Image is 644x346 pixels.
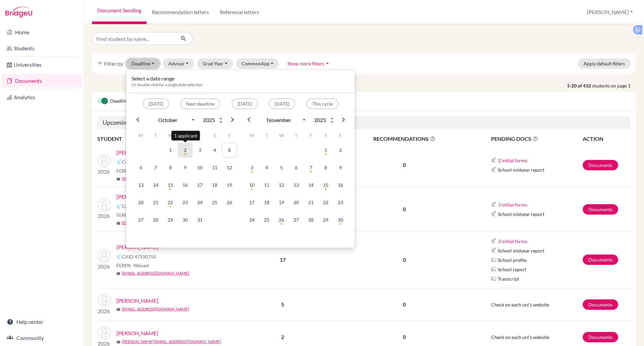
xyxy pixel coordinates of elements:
[491,302,549,307] span: Check on each uni's website
[304,178,318,192] td: 14
[304,128,318,143] th: F
[171,131,200,140] div: 1 applicant
[180,99,220,109] button: Next deadline
[491,211,496,217] img: Common App logo
[193,143,207,158] td: 3
[163,195,178,210] td: 22
[304,213,318,227] td: 28
[178,195,193,210] td: 23
[222,160,237,175] td: 12
[131,75,203,81] h6: Select a date range
[116,212,149,219] span: FERPA
[334,161,475,169] p: 0
[116,272,120,276] span: mail
[148,195,163,210] td: 21
[491,167,496,172] img: Common App logo
[274,195,289,210] td: 19
[259,160,274,175] td: 4
[163,58,195,69] button: Advisor
[245,160,259,175] td: 3
[304,195,318,210] td: 21
[567,82,592,89] strong: 1-20 of 432
[131,263,149,268] span: - Waived
[318,128,333,143] th: S
[116,167,149,174] span: FERPA
[116,307,120,311] span: mail
[116,193,205,201] a: [PERSON_NAME] ([PERSON_NAME])
[333,128,348,143] th: S
[133,160,148,175] td: 6
[491,276,496,281] img: Parchments logo
[583,332,618,342] a: Documents
[122,220,189,226] a: [EMAIL_ADDRESS][DOMAIN_NAME]
[193,195,207,210] td: 24
[193,213,207,227] td: 31
[148,213,163,227] td: 28
[122,270,189,276] a: [EMAIL_ADDRESS][DOMAIN_NAME]
[491,238,496,244] img: Common App logo
[236,58,279,69] button: CommonApp
[148,160,163,175] td: 7
[498,275,519,282] span: Transcript
[318,160,333,175] td: 8
[259,195,274,210] td: 18
[133,178,148,192] td: 13
[163,178,178,192] td: 15
[491,135,582,143] span: PENDING DOCS
[97,61,103,66] i: filter_list
[1,58,82,71] a: Universities
[334,333,475,341] p: 0
[281,334,284,340] b: 2
[131,82,203,87] span: Or double click for a single date selection
[116,297,158,305] a: [PERSON_NAME]
[289,160,304,175] td: 6
[498,266,526,273] span: School report
[498,256,527,264] span: School profile
[222,195,237,210] td: 26
[193,160,207,175] td: 10
[491,267,496,272] img: Parchments logo
[280,256,286,263] b: 17
[583,299,618,310] a: Documents
[110,97,150,105] span: Deadline view is on
[318,213,333,227] td: 29
[122,176,189,182] a: [EMAIL_ADDRESS][DOMAIN_NAME]
[324,60,331,67] i: arrow_drop_up
[491,158,496,163] img: Common App logo
[289,195,304,210] td: 20
[334,205,475,213] p: 0
[116,340,120,344] span: mail
[245,213,259,227] td: 24
[318,178,333,192] td: 15
[207,143,222,158] td: 4
[98,326,111,340] img: Nair, Anjali Bhaskar
[116,254,122,259] img: Common App logo
[116,329,158,337] a: [PERSON_NAME]
[104,60,123,67] span: Filter by
[491,248,496,253] img: Common App logo
[193,178,207,192] td: 17
[274,160,289,175] td: 5
[245,128,259,143] th: M
[583,204,618,215] a: Documents
[178,143,193,158] td: 2
[583,254,618,265] a: Documents
[259,213,274,227] td: 25
[498,211,544,218] span: School midyear report
[274,128,289,143] th: W
[281,301,284,307] b: 5
[232,99,258,109] button: [DATE]
[1,315,82,329] a: Help center
[163,213,178,227] td: 29
[333,178,348,192] td: 16
[274,178,289,192] td: 12
[178,160,193,175] td: 9
[334,135,475,143] span: RECOMMENDATIONS
[578,58,631,69] button: Apply default filters
[116,149,205,157] a: [PERSON_NAME] ([PERSON_NAME])
[116,159,122,165] img: Common App logo
[287,61,324,66] span: Show more filters
[116,177,120,181] span: mail
[133,195,148,210] td: 20
[269,99,295,109] button: [DATE]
